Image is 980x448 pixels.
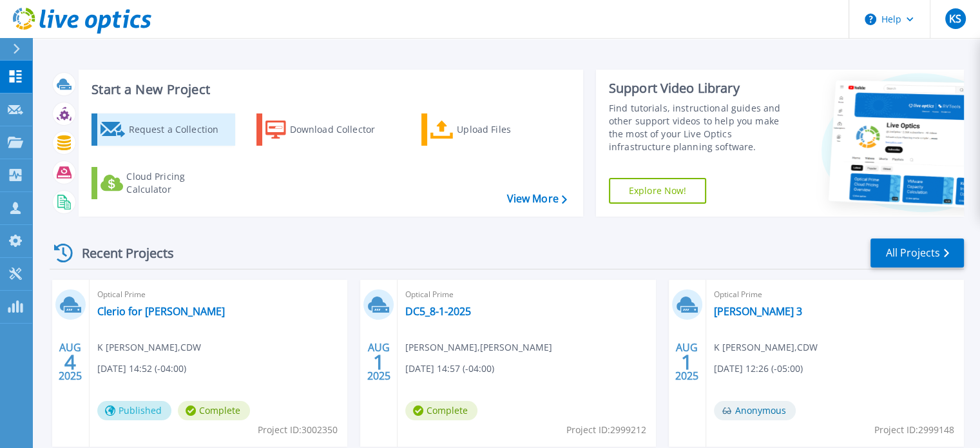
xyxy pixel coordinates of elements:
[405,340,552,355] span: [PERSON_NAME] , [PERSON_NAME]
[675,338,699,385] div: AUG 2025
[258,423,338,437] span: Project ID: 3002350
[97,305,225,318] a: Clerio for [PERSON_NAME]
[714,305,802,318] a: [PERSON_NAME] 3
[421,113,565,146] a: Upload Files
[91,83,566,97] h3: Start a New Project
[609,178,707,204] a: Explore Now!
[97,362,186,376] span: [DATE] 14:52 (-04:00)
[91,113,235,146] a: Request a Collection
[405,287,648,302] span: Optical Prime
[714,401,796,420] span: Anonymous
[566,423,646,437] span: Project ID: 2999212
[949,14,961,24] span: KS
[609,102,794,153] div: Find tutorials, instructional guides and other support videos to help you make the most of your L...
[290,117,393,142] div: Download Collector
[405,362,494,376] span: [DATE] 14:57 (-04:00)
[91,167,235,199] a: Cloud Pricing Calculator
[50,237,191,269] div: Recent Projects
[506,193,566,205] a: View More
[609,80,794,97] div: Support Video Library
[178,401,250,420] span: Complete
[681,356,693,367] span: 1
[457,117,560,142] div: Upload Files
[373,356,385,367] span: 1
[874,423,954,437] span: Project ID: 2999148
[367,338,391,385] div: AUG 2025
[58,338,82,385] div: AUG 2025
[256,113,400,146] a: Download Collector
[405,401,477,420] span: Complete
[714,362,803,376] span: [DATE] 12:26 (-05:00)
[97,340,201,355] span: K [PERSON_NAME] , CDW
[405,305,471,318] a: DC5_8-1-2025
[128,117,231,142] div: Request a Collection
[126,170,229,196] div: Cloud Pricing Calculator
[870,239,964,268] a: All Projects
[714,287,956,302] span: Optical Prime
[714,340,818,355] span: K [PERSON_NAME] , CDW
[64,356,76,367] span: 4
[97,287,340,302] span: Optical Prime
[97,401,171,420] span: Published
